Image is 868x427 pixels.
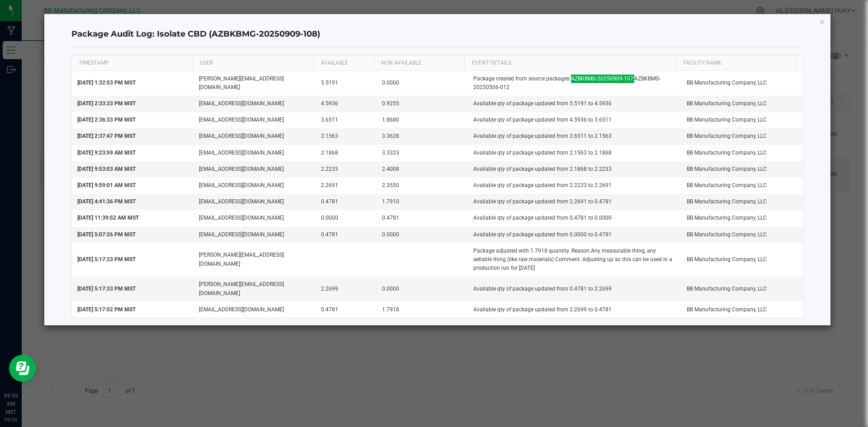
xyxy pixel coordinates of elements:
[377,178,468,194] td: 2.3550
[77,150,136,156] span: [DATE] 9:23:59 AM MST
[377,112,468,128] td: 1.8680
[72,56,193,71] th: TIMESTAMP
[316,96,377,112] td: 4.5936
[681,243,803,277] td: BB Manufacturing Company, LLC
[193,128,316,145] td: [EMAIL_ADDRESS][DOMAIN_NAME]
[681,128,803,145] td: BB Manufacturing Company, LLC
[681,112,803,128] td: BB Manufacturing Company, LLC
[377,145,468,161] td: 3.3323
[193,56,313,71] th: USER
[193,302,316,318] td: [EMAIL_ADDRESS][DOMAIN_NAME]
[316,210,377,226] td: 0.0000
[676,56,797,71] th: Facility Name
[316,194,377,210] td: 0.4781
[316,112,377,128] td: 3.6511
[77,215,139,221] span: [DATE] 11:39:52 AM MST
[681,227,803,243] td: BB Manufacturing Company, LLC
[681,71,803,96] td: BB Manufacturing Company, LLC
[377,194,468,210] td: 1.7910
[77,166,136,172] span: [DATE] 9:53:03 AM MST
[374,56,464,71] th: NON AVAILABLE
[468,145,681,161] td: Available qty of package updated from 2.1563 to 2.1868
[77,286,136,292] span: [DATE] 5:17:33 PM MST
[681,210,803,226] td: BB Manufacturing Company, LLC
[313,56,374,71] th: AVAILABLE
[316,161,377,178] td: 2.2233
[77,133,136,139] span: [DATE] 2:37:47 PM MST
[193,227,316,243] td: [EMAIL_ADDRESS][DOMAIN_NAME]
[468,243,681,277] td: Package adjusted with 1.7918 quantity. Reason:Any measurable thing, any sellable thing (like raw ...
[464,56,676,71] th: EVENT DETAILS
[468,227,681,243] td: Available qty of package updated from 0.0000 to 0.4781
[468,210,681,226] td: Available qty of package updated from 0.4781 to 0.0000
[77,100,136,107] span: [DATE] 2:33:33 PM MST
[71,28,804,40] h4: Package Audit Log: Isolate CBD (AZBKBMG-20250909-108)
[77,306,136,313] span: [DATE] 5:17:52 PM MST
[316,128,377,145] td: 2.1563
[193,243,316,277] td: [PERSON_NAME][EMAIL_ADDRESS][DOMAIN_NAME]
[468,161,681,178] td: Available qty of package updated from 2.1868 to 2.2233
[77,231,136,238] span: [DATE] 5:07:26 PM MST
[77,256,136,263] span: [DATE] 5:17:33 PM MST
[77,182,136,188] span: [DATE] 9:59:01 AM MST
[377,128,468,145] td: 3.3628
[377,277,468,301] td: 0.0000
[681,161,803,178] td: BB Manufacturing Company, LLC
[193,145,316,161] td: [EMAIL_ADDRESS][DOMAIN_NAME]
[681,302,803,318] td: BB Manufacturing Company, LLC
[193,161,316,178] td: [EMAIL_ADDRESS][DOMAIN_NAME]
[468,277,681,301] td: Available qty of package updated from 0.4781 to 2.2699
[681,277,803,301] td: BB Manufacturing Company, LLC
[468,96,681,112] td: Available qty of package updated from 5.5191 to 4.5936
[193,178,316,194] td: [EMAIL_ADDRESS][DOMAIN_NAME]
[77,117,136,123] span: [DATE] 2:36:33 PM MST
[193,112,316,128] td: [EMAIL_ADDRESS][DOMAIN_NAME]
[193,210,316,226] td: [EMAIL_ADDRESS][DOMAIN_NAME]
[377,71,468,96] td: 0.0000
[193,194,316,210] td: [EMAIL_ADDRESS][DOMAIN_NAME]
[468,128,681,145] td: Available qty of package updated from 3.6511 to 2.1563
[468,71,681,96] td: Package created from source packages AZBKBMG-20250909-107,AZBKBMG-20250506-012
[377,302,468,318] td: 1.7918
[77,198,136,205] span: [DATE] 4:41:36 PM MST
[316,71,377,96] td: 5.5191
[193,71,316,96] td: [PERSON_NAME][EMAIL_ADDRESS][DOMAIN_NAME]
[193,96,316,112] td: [EMAIL_ADDRESS][DOMAIN_NAME]
[316,277,377,301] td: 2.2699
[316,227,377,243] td: 0.4781
[681,96,803,112] td: BB Manufacturing Company, LLC
[468,302,681,318] td: Available qty of package updated from 2.2699 to 0.4781
[377,210,468,226] td: 0.4781
[316,302,377,318] td: 0.4781
[193,277,316,301] td: [PERSON_NAME][EMAIL_ADDRESS][DOMAIN_NAME]
[377,96,468,112] td: 0.9255
[377,227,468,243] td: 0.0000
[681,194,803,210] td: BB Manufacturing Company, LLC
[316,145,377,161] td: 2.1868
[468,194,681,210] td: Available qty of package updated from 2.2691 to 0.4781
[9,355,36,382] iframe: Resource center
[377,161,468,178] td: 2.4008
[77,80,136,86] span: [DATE] 1:32:53 PM MST
[316,178,377,194] td: 2.2691
[681,178,803,194] td: BB Manufacturing Company, LLC
[681,145,803,161] td: BB Manufacturing Company, LLC
[468,178,681,194] td: Available qty of package updated from 2.2233 to 2.2691
[468,112,681,128] td: Available qty of package updated from 4.5936 to 3.6511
